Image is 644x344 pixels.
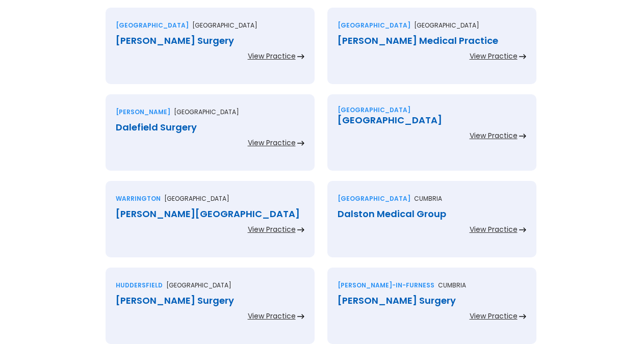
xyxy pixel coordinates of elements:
div: [GEOGRAPHIC_DATA] [338,20,410,31]
a: [PERSON_NAME][GEOGRAPHIC_DATA]Dalefield SurgeryView Practice [106,94,315,181]
div: Dalston Medical Group [338,209,526,219]
p: [GEOGRAPHIC_DATA] [414,20,479,31]
div: View Practice [470,224,518,234]
a: [GEOGRAPHIC_DATA]CumbriaDalston Medical GroupView Practice [327,181,536,268]
div: View Practice [470,130,518,141]
div: [PERSON_NAME] Surgery [116,296,304,306]
a: [GEOGRAPHIC_DATA][GEOGRAPHIC_DATA][PERSON_NAME] Medical PracticeView Practice [327,8,536,94]
div: [PERSON_NAME] [116,107,170,117]
div: View Practice [248,51,296,61]
div: Warrington [116,194,161,204]
div: [GEOGRAPHIC_DATA] [338,115,526,125]
div: [PERSON_NAME] Surgery [338,296,526,306]
a: [GEOGRAPHIC_DATA][GEOGRAPHIC_DATA]View Practice [327,94,536,181]
div: View Practice [470,311,518,321]
p: Cumbria [414,194,442,204]
div: [GEOGRAPHIC_DATA] [116,20,189,31]
div: [PERSON_NAME] Medical Practice [338,36,526,46]
div: View Practice [248,138,296,148]
div: View Practice [248,224,296,234]
p: [GEOGRAPHIC_DATA] [174,107,239,117]
p: Cumbria [438,280,466,290]
div: View Practice [248,311,296,321]
div: [GEOGRAPHIC_DATA] [338,194,410,204]
div: [PERSON_NAME] Surgery [116,36,304,46]
p: [GEOGRAPHIC_DATA] [192,20,257,31]
div: Dalefield Surgery [116,122,304,133]
div: [GEOGRAPHIC_DATA] [338,105,410,115]
a: Warrington[GEOGRAPHIC_DATA][PERSON_NAME][GEOGRAPHIC_DATA]View Practice [106,181,315,268]
div: View Practice [470,51,518,61]
div: Huddersfield [116,280,163,290]
div: [PERSON_NAME]-in-furness [338,280,434,290]
div: [PERSON_NAME][GEOGRAPHIC_DATA] [116,209,304,219]
p: [GEOGRAPHIC_DATA] [164,194,229,204]
a: [GEOGRAPHIC_DATA][GEOGRAPHIC_DATA][PERSON_NAME] SurgeryView Practice [106,8,315,94]
p: [GEOGRAPHIC_DATA] [166,280,231,290]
